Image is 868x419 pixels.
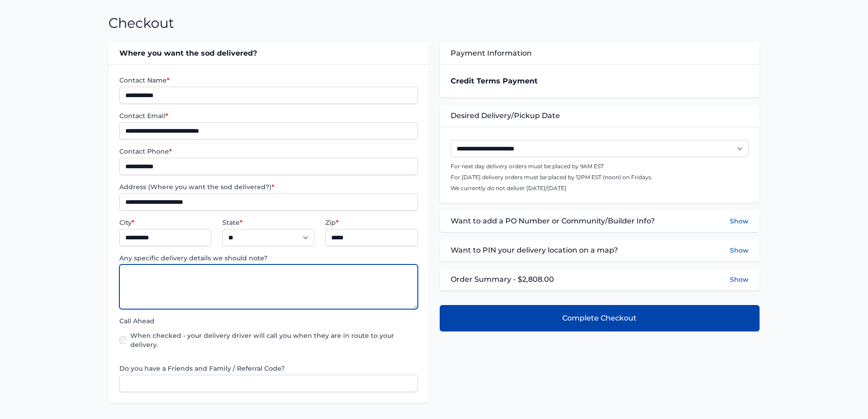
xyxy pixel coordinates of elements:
button: Show [730,275,749,284]
label: Contact Email [119,111,417,120]
p: For [DATE] delivery orders must be placed by 12PM EST (noon) on Fridays. [451,174,749,181]
div: Desired Delivery/Pickup Date [440,105,760,127]
span: Want to add a PO Number or Community/Builder Info? [451,216,655,227]
label: Do you have a Friends and Family / Referral Code? [119,364,417,373]
p: For next day delivery orders must be placed by 9AM EST [451,163,749,170]
label: Contact Name [119,76,417,85]
span: Order Summary - $2,808.00 [451,274,554,285]
p: We currently do not deliver [DATE]/[DATE] [451,185,749,192]
h1: Checkout [108,15,174,31]
div: Where you want the sod delivered? [108,42,428,64]
button: Complete Checkout [440,305,760,331]
span: Complete Checkout [562,313,637,324]
label: Any specific delivery details we should note? [119,253,417,263]
label: Address (Where you want the sod delivered?) [119,182,417,191]
button: Show [730,216,749,227]
button: Show [730,245,749,256]
label: Contact Phone [119,147,417,156]
span: Want to PIN your delivery location on a map? [451,245,618,256]
div: Payment Information [440,42,760,64]
strong: Credit Terms Payment [451,77,538,85]
label: State [222,218,314,227]
label: City [119,218,211,227]
label: Zip [325,218,417,227]
label: Call Ahead [119,316,417,326]
label: When checked - your delivery driver will call you when they are in route to your delivery. [130,331,417,349]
